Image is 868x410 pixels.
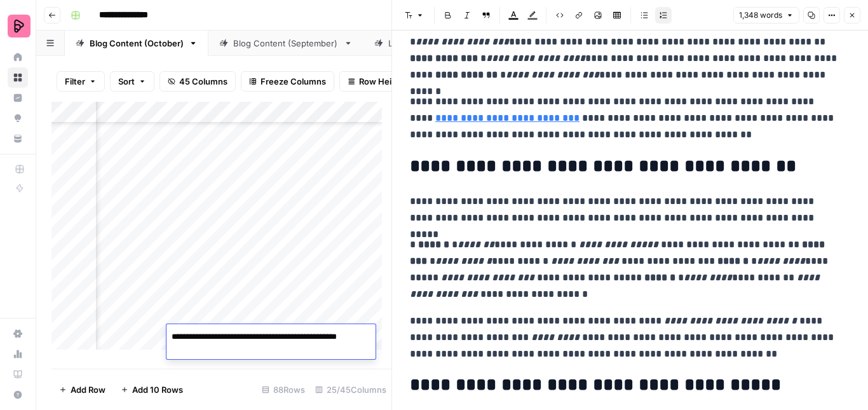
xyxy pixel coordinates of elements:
a: Home [8,47,28,67]
a: Listicles - WIP [363,31,469,56]
a: Your Data [8,128,28,149]
div: 88 Rows [257,379,310,400]
a: Browse [8,67,28,88]
a: Blog Content (October) [65,31,208,56]
span: 1,348 words [739,10,782,21]
button: Add Row [51,379,113,400]
button: Add 10 Rows [113,379,191,400]
div: Blog Content (September) [233,37,339,50]
a: Settings [8,324,28,344]
span: 45 Columns [179,75,227,88]
a: Usage [8,344,28,364]
div: Blog Content (October) [90,37,184,50]
img: Preply Logo [8,15,31,38]
button: Freeze Columns [241,71,334,92]
button: Sort [110,71,154,92]
span: Sort [118,75,135,88]
span: Add 10 Rows [132,383,183,396]
span: Row Height [359,75,405,88]
a: Learning Hub [8,364,28,385]
a: Insights [8,88,28,108]
a: Blog Content (September) [208,31,363,56]
span: Freeze Columns [261,75,326,88]
button: Filter [57,71,105,92]
button: Help + Support [8,385,28,405]
button: 45 Columns [159,71,236,92]
a: Opportunities [8,108,28,128]
button: Workspace: Preply [8,10,28,42]
div: 25/45 Columns [310,379,391,400]
span: Add Row [71,383,105,396]
button: 1,348 words [733,7,799,24]
span: Filter [65,75,85,88]
button: Row Height [339,71,413,92]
